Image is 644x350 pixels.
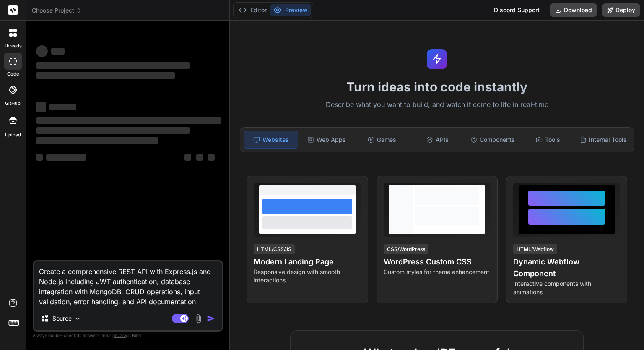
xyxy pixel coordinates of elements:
[521,131,575,149] div: Tools
[196,154,203,161] span: ‌
[576,131,630,149] div: Internal Tools
[300,131,353,149] div: Web Apps
[36,137,158,144] span: ‌
[33,332,223,340] p: Always double-check its answers. Your in Bind
[5,100,21,107] label: GitHub
[36,62,190,69] span: ‌
[244,131,298,149] div: Websites
[194,314,203,324] img: attachment
[384,244,428,254] div: CSS/WordPress
[208,154,215,161] span: ‌
[235,79,639,94] h1: Turn ideas into code instantly
[207,314,215,323] img: icon
[51,48,65,55] span: ‌
[7,71,19,78] label: code
[49,104,76,110] span: ‌
[602,3,640,17] button: Deploy
[32,6,82,15] span: Choose Project
[4,42,22,50] label: threads
[489,3,545,17] div: Discord Support
[36,102,46,112] span: ‌
[36,117,221,124] span: ‌
[513,244,557,254] div: HTML/Webflow
[112,333,127,338] span: privacy
[254,244,295,254] div: HTML/CSS/JS
[46,154,86,161] span: ‌
[74,315,81,322] img: Pick Models
[36,127,190,134] span: ‌
[36,154,43,161] span: ‌
[52,314,72,323] p: Source
[513,279,620,296] p: Interactive components with animations
[36,45,48,57] span: ‌
[184,154,191,161] span: ‌
[254,268,361,285] p: Responsive design with smooth interactions
[235,4,270,16] button: Editor
[235,99,639,110] p: Describe what you want to build, and watch it come to life in real-time
[34,261,222,307] textarea: Create a comprehensive REST API with Express.js and Node.js including JWT authentication, databas...
[410,131,464,149] div: APIs
[384,256,491,268] h4: WordPress Custom CSS
[270,4,311,16] button: Preview
[36,72,175,79] span: ‌
[513,256,620,279] h4: Dynamic Webflow Component
[5,131,21,138] label: Upload
[254,256,361,268] h4: Modern Landing Page
[550,3,597,17] button: Download
[466,131,519,149] div: Components
[355,131,409,149] div: Games
[384,268,491,276] p: Custom styles for theme enhancement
